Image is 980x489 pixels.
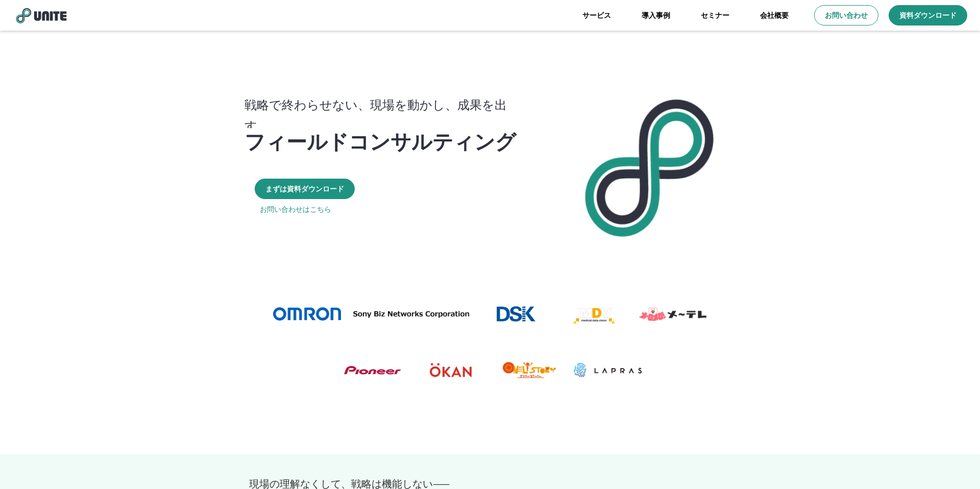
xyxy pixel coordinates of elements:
[825,10,868,20] p: お問い合わせ
[255,179,355,199] a: まずは資料ダウンロード
[244,94,527,136] p: 戦略で終わらせない、現場を動かし、成果を出す。
[889,5,967,26] a: 資料ダウンロード
[899,10,957,20] p: 資料ダウンロード
[244,128,516,153] p: フィールドコンサルティング
[265,184,344,194] p: まずは資料ダウンロード
[814,5,878,26] a: お問い合わせ
[260,204,331,214] a: お問い合わせはこちら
